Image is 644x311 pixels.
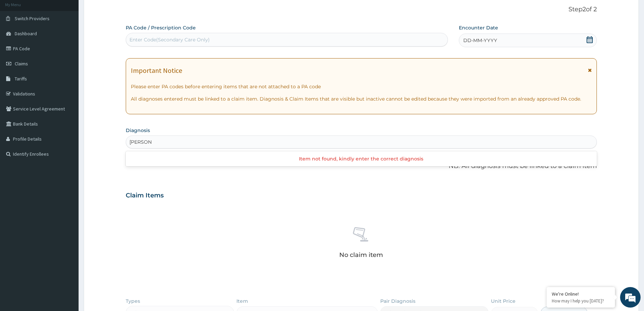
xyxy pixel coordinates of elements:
span: Switch Providers [15,15,50,22]
span: Dashboard [15,30,37,37]
p: Please enter PA codes before entering items that are not attached to a PA code [131,83,592,90]
div: We're Online! [552,291,610,297]
span: We're online! [40,86,94,155]
span: DD-MM-YYYY [463,37,497,44]
h3: Claim Items [126,192,164,199]
label: Encounter Date [459,24,498,31]
textarea: Type your message and hit 'Enter' [3,187,130,211]
div: Chat with us now [36,38,115,47]
p: No claim item [339,251,383,258]
span: Claims [15,61,28,67]
div: Enter Code(Secondary Care Only) [129,36,210,43]
div: Minimize live chat window [112,3,128,20]
div: Item not found, kindly enter the correct diagnosis [126,153,597,165]
img: d_794563401_company_1708531726252_794563401 [13,34,28,51]
label: PA Code / Prescription Code [126,24,196,31]
p: Step 2 of 2 [126,6,597,13]
p: All diagnoses entered must be linked to a claim item. Diagnosis & Claim Items that are visible bu... [131,95,592,102]
label: Diagnosis [126,127,150,134]
span: Tariffs [15,76,27,82]
h1: Important Notice [131,67,182,74]
p: How may I help you today? [552,298,610,304]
